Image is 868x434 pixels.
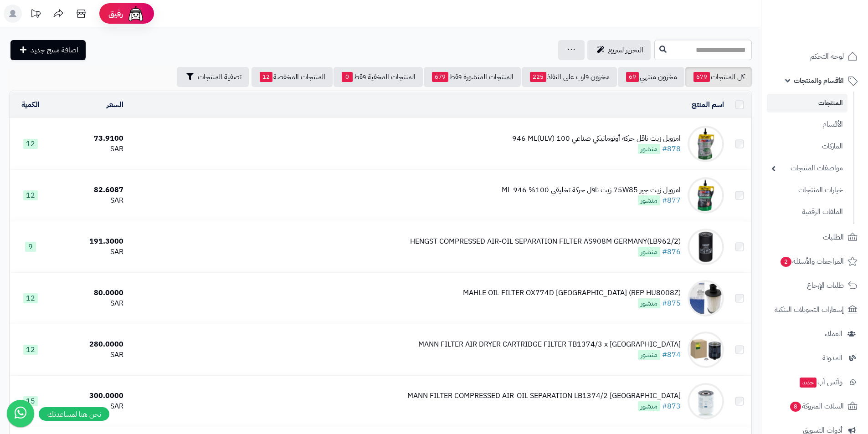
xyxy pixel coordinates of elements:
[23,293,38,303] span: 12
[692,99,724,110] a: اسم المنتج
[260,72,272,82] span: 12
[638,350,660,360] span: منشور
[662,195,681,206] a: #877
[638,144,660,154] span: منشور
[688,177,724,214] img: امزويل زيت جير 75W85 زيت ناقل حركة تخليقي 100% 946 ML
[55,350,123,360] div: SAR
[767,347,863,369] a: المدونة
[587,40,651,60] a: التحرير لسريع
[638,401,660,411] span: منشور
[23,139,38,149] span: 12
[530,72,546,82] span: 225
[638,247,660,257] span: منشور
[767,226,863,248] a: الطلبات
[767,371,863,393] a: وآتس آبجديد
[25,242,36,252] span: 9
[688,126,724,162] img: امزويل زيت ناقل حركة أوتوماتيكي صناعي 100 (ULV)946 ML
[522,67,617,87] a: مخزون قارب على النفاذ225
[767,115,847,134] a: الأقسام
[198,71,241,82] span: تصفية المنتجات
[55,339,123,350] div: 280.0000
[55,133,123,144] div: 73.9100
[789,400,844,413] span: السلات المتروكة
[424,67,521,87] a: المنتجات المنشورة فقط679
[780,255,844,268] span: المراجعات والأسئلة
[775,303,844,316] span: إشعارات التحويلات البنكية
[463,288,681,298] div: MAHLE OIL FILTER OX774D [GEOGRAPHIC_DATA] (REP HU8008Z)
[127,5,145,23] img: ai-face.png
[781,257,791,267] span: 2
[177,67,249,87] button: تصفية المنتجات
[794,74,844,87] span: الأقسام والمنتجات
[512,133,681,144] div: امزويل زيت ناقل حركة أوتوماتيكي صناعي 100 (ULV)946 ML
[24,5,47,25] a: تحديثات المنصة
[502,185,681,195] div: امزويل زيت جير 75W85 زيت ناقل حركة تخليقي 100% 946 ML
[107,99,123,110] a: السعر
[55,401,123,412] div: SAR
[688,229,724,265] img: HENGST COMPRESSED AIR-OIL SEPARATION FILTER AS908M GERMANY(LB962/2)
[23,396,38,406] span: 15
[334,67,423,87] a: المنتجات المخفية فقط0
[767,275,863,296] a: طلبات الإرجاع
[688,280,724,317] img: MAHLE OIL FILTER OX774D GERMANY (REP HU8008Z)
[55,391,123,401] div: 300.0000
[108,8,123,19] span: رفيق
[825,327,842,340] span: العملاء
[767,158,847,178] a: مواصفات المنتجات
[55,236,123,247] div: 191.3000
[252,67,333,87] a: المنتجات المخفضة12
[662,298,681,309] a: #875
[800,378,817,388] span: جديد
[810,50,844,63] span: لوحة التحكم
[638,195,660,205] span: منشور
[55,288,123,298] div: 80.0000
[822,352,842,364] span: المدونة
[799,376,842,388] span: وآتس آب
[767,250,863,272] a: المراجعات والأسئلة2
[767,323,863,345] a: العملاء
[432,72,448,82] span: 679
[767,202,847,222] a: الملفات الرقمية
[662,143,681,154] a: #878
[662,349,681,360] a: #874
[685,67,752,87] a: كل المنتجات679
[807,279,844,292] span: طلبات الإرجاع
[662,401,681,412] a: #873
[767,180,847,200] a: خيارات المنتجات
[31,45,78,56] span: اضافة منتج جديد
[55,298,123,309] div: SAR
[55,185,123,195] div: 82.6087
[410,236,681,247] div: HENGST COMPRESSED AIR-OIL SEPARATION FILTER AS908M GERMANY(LB962/2)
[767,137,847,156] a: الماركات
[626,72,639,82] span: 69
[767,299,863,321] a: إشعارات التحويلات البنكية
[10,40,86,60] a: اضافة منتج جديد
[342,72,353,82] span: 0
[407,391,681,401] div: MANN FILTER COMPRESSED AIR-OIL SEPARATION LB1374/2 [GEOGRAPHIC_DATA]
[608,45,643,56] span: التحرير لسريع
[55,247,123,257] div: SAR
[418,339,681,350] div: MANN FILTER AIR DRYER CARTRIDGE FILTER TB1374/3 x [GEOGRAPHIC_DATA]
[55,195,123,206] div: SAR
[618,67,684,87] a: مخزون منتهي69
[823,231,844,244] span: الطلبات
[767,94,847,112] a: المنتجات
[688,383,724,419] img: MANN FILTER COMPRESSED AIR-OIL SEPARATION LB1374/2 GERMANY
[688,332,724,368] img: MANN FILTER AIR DRYER CARTRIDGE FILTER TB1374/3 x GERMANY
[638,298,660,308] span: منشور
[790,402,801,412] span: 8
[767,46,863,67] a: لوحة التحكم
[662,246,681,257] a: #876
[55,144,123,154] div: SAR
[23,345,38,355] span: 12
[767,395,863,417] a: السلات المتروكة8
[21,99,40,110] a: الكمية
[693,72,710,82] span: 679
[23,190,38,200] span: 12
